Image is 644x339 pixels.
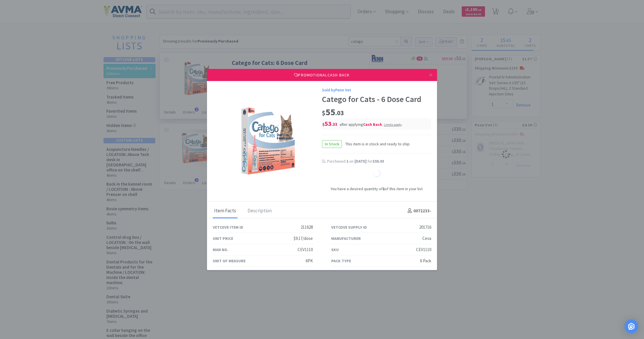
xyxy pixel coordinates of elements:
[213,224,243,230] div: Vetcove Item ID
[322,120,337,128] span: 53
[213,204,237,218] div: Item Facts
[624,319,638,333] div: Open Intercom Messenger
[331,258,351,264] div: Pack Type
[246,204,273,218] div: Description
[354,159,367,164] span: [DATE]
[301,224,313,231] div: 211628
[322,186,431,192] div: You have a desired quantity of of this item in your list
[342,141,410,147] span: This item is in stock and ready to ship
[384,122,402,127] div: .
[331,235,361,242] div: Manufacturer
[213,258,246,264] div: Unit of Measure
[213,246,228,253] div: Man No.
[294,235,313,242] div: $9.17/dose
[322,140,342,148] span: In Stock
[322,106,344,118] span: 55
[420,257,431,264] div: 6 Pack
[419,224,431,231] div: 201716
[335,109,344,117] span: . 03
[213,235,233,242] div: Unit Price
[383,186,385,191] strong: 1
[363,122,382,127] i: Cash Back
[331,246,339,253] div: SKU
[422,235,431,242] div: Ceva
[322,109,325,117] span: $
[384,122,402,127] span: Limits apply
[207,69,437,81] div: Promotional Cash Back
[298,246,313,253] div: CEV1110
[346,159,348,164] span: 1
[213,269,220,275] div: URL
[340,122,402,127] span: after applying .
[405,207,431,215] h4: 0072233 -
[322,95,431,104] div: Catego for Cats - 6 Dose Card
[331,224,367,230] div: Vetcove Supply ID
[306,257,313,264] div: 6PK
[322,87,431,93] div: Sold by Penn Vet
[373,159,384,164] span: $55.03
[331,122,337,127] span: . 33
[416,246,431,253] div: CEV1110
[271,269,313,275] a: View onPenn Vet's Site
[230,102,305,177] img: 78589ed8a35744f99ea1f024570b77c3_201716.png
[322,122,325,127] span: $
[327,159,431,164] div: Purchased on for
